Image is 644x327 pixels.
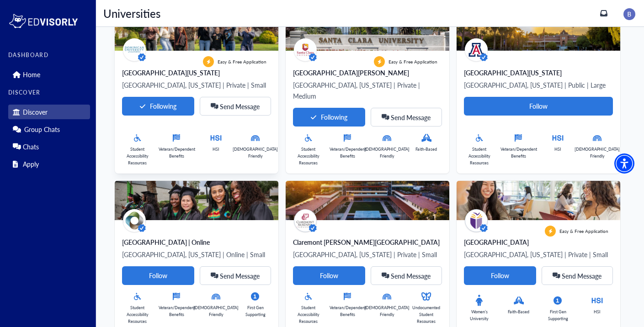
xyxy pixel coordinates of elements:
div: Group Chats [8,122,90,137]
div: Accessibility Menu [614,153,634,174]
button: Send Message [542,266,613,285]
span: Send Message [220,273,260,279]
p: Student Accessibility Resources [122,304,153,325]
button: Send Message [200,97,271,116]
p: HSI [554,146,561,153]
span: Send Message [562,273,601,279]
img: claremont-mckenna-college-original-background.jpg [286,181,449,220]
span: Send Message [391,115,431,120]
a: avatar apply-labelEasy & Free Application[GEOGRAPHIC_DATA][US_STATE][GEOGRAPHIC_DATA], [US_STATE]... [115,11,278,174]
button: Follow [464,97,613,116]
p: Veteran/Dependent Benefits [330,146,366,159]
p: Faith-Based [415,146,437,153]
p: Group Chats [24,126,60,133]
p: Chats [23,143,39,151]
p: [GEOGRAPHIC_DATA], [US_STATE] | Private | Small [464,249,613,260]
p: [DEMOGRAPHIC_DATA] Friendly [364,146,410,159]
img: avatar [465,209,488,232]
p: Student Accessibility Resources [122,146,153,166]
img: avatar [294,209,317,232]
img: avatar [123,38,146,61]
div: Claremont [PERSON_NAME][GEOGRAPHIC_DATA] [293,237,442,247]
p: Women’s University [464,308,495,322]
label: DISCOVER [8,90,90,96]
p: Universities [103,8,160,18]
p: [DEMOGRAPHIC_DATA] Friendly [193,304,239,318]
p: [GEOGRAPHIC_DATA], [US_STATE] | Online | Small [122,249,271,260]
img: Profile%20Banner.png [115,181,278,220]
div: Discover [8,105,90,119]
p: [DEMOGRAPHIC_DATA] Friendly [575,146,620,159]
div: [GEOGRAPHIC_DATA] | Online [122,237,271,247]
img: apply-label [203,56,214,67]
button: Send Message [200,266,271,285]
img: apply-label [545,226,556,237]
div: [GEOGRAPHIC_DATA] [464,237,613,247]
p: Faith-Based [508,308,529,315]
button: Follow [464,266,536,285]
img: avatar [465,38,488,61]
button: Following [293,108,365,127]
div: Home [8,67,90,82]
span: Send Message [220,104,260,109]
p: Veteran/Dependent Benefits [500,146,537,159]
a: avatar apply-labelEasy & Free Application[GEOGRAPHIC_DATA][PERSON_NAME][GEOGRAPHIC_DATA], [US_STA... [286,11,449,174]
p: Discover [23,108,48,116]
p: [DEMOGRAPHIC_DATA] Friendly [364,304,410,318]
p: First Gen Supporting [240,304,271,318]
div: [GEOGRAPHIC_DATA][US_STATE] [464,68,613,77]
img: mount-saint-mary-s-university-background.jpg [457,181,620,220]
p: [GEOGRAPHIC_DATA], [US_STATE] | Private | Small [122,79,271,90]
div: Easy & Free Application [203,56,266,67]
img: image [623,8,635,20]
p: Student Accessibility Resources [293,146,324,166]
img: New%20Banner%20Image.png [115,11,278,51]
img: Main%20Profile%20Graphic%20NEW.png [457,11,620,51]
button: Follow [122,266,194,285]
p: Veteran/Dependent Benefits [330,304,366,318]
p: HSI [594,308,601,315]
img: santa-clara-university-background.jpg [286,11,449,51]
div: [GEOGRAPHIC_DATA][PERSON_NAME] [293,68,442,77]
p: [GEOGRAPHIC_DATA], [US_STATE] | Private | Medium [293,79,442,101]
button: Following [122,97,194,116]
div: Chats [8,139,90,154]
p: Apply [23,160,39,168]
p: Student Accessibility Resources [464,146,495,166]
img: avatar [123,209,146,232]
p: Veteran/Dependent Benefits [159,304,195,318]
p: HSI [213,146,219,153]
div: [GEOGRAPHIC_DATA][US_STATE] [122,68,271,77]
label: DASHBOARD [8,52,90,58]
img: logo [8,12,79,30]
img: avatar [294,38,317,61]
img: apply-label [374,56,385,67]
span: Send Message [391,273,431,279]
a: avatar [GEOGRAPHIC_DATA][US_STATE][GEOGRAPHIC_DATA], [US_STATE] | Public | LargeFollowStudent Acc... [457,11,620,174]
div: Apply [8,157,90,171]
div: Easy & Free Application [545,226,608,237]
p: First Gen Supporting [543,308,574,322]
button: Send Message [371,266,442,285]
button: Send Message [371,108,442,127]
p: Undocumented Student Resources [411,304,442,325]
p: [GEOGRAPHIC_DATA], [US_STATE] | Private | Small [293,249,442,260]
p: Veteran/Dependent Benefits [159,146,195,159]
div: Following [140,102,176,110]
a: inbox [600,10,607,17]
p: Home [23,71,40,79]
p: [GEOGRAPHIC_DATA], [US_STATE] | Public | Large [464,79,613,90]
div: Easy & Free Application [374,56,437,67]
button: Follow [293,266,365,285]
div: Following [311,113,347,121]
p: Student Accessibility Resources [293,304,324,325]
p: [DEMOGRAPHIC_DATA] Friendly [233,146,278,159]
